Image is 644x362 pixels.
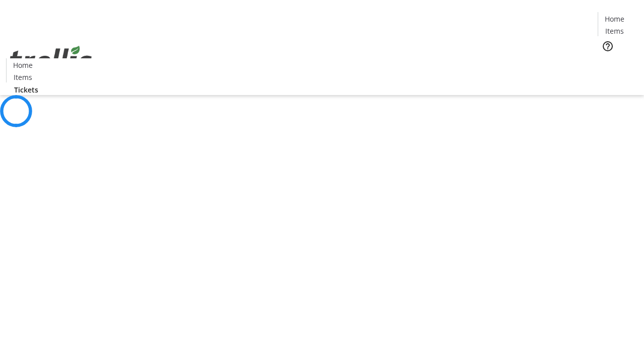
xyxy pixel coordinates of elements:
a: Tickets [6,84,46,95]
span: Tickets [606,58,630,69]
img: Orient E2E Organization pi57r93IVV's Logo [6,35,96,85]
span: Home [13,60,33,70]
button: Help [598,36,618,56]
a: Items [7,72,39,82]
a: Home [7,60,39,70]
span: Items [14,72,32,82]
a: Home [598,14,630,24]
span: Home [605,14,624,24]
span: Items [605,26,624,36]
a: Items [598,26,630,36]
span: Tickets [14,84,38,95]
a: Tickets [598,58,638,69]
